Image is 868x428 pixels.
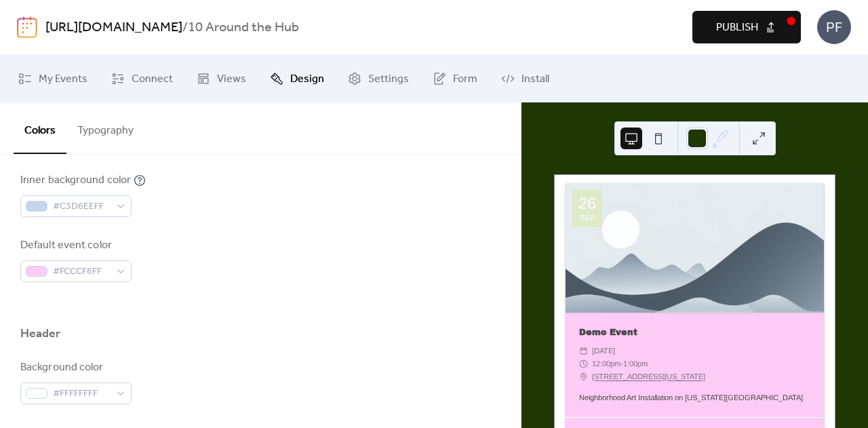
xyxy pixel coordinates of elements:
span: Settings [368,71,409,87]
div: 26 [578,195,596,212]
span: [DATE] [592,345,615,357]
button: Typography [66,102,144,153]
a: Install [491,60,559,97]
div: Background color [20,359,129,376]
span: Publish [716,20,758,36]
div: Header [20,326,61,342]
div: ​ [579,357,588,370]
span: 12:00pm [592,357,620,370]
span: Design [290,71,324,87]
span: Form [453,71,477,87]
img: logo [17,16,37,38]
a: Design [260,60,334,97]
b: / [182,15,188,41]
span: My Events [39,71,87,87]
a: [URL][DOMAIN_NAME] [45,15,182,41]
div: ​ [579,370,588,383]
span: Install [521,71,549,87]
span: #C3D6EEFF [53,199,110,215]
div: Neighborhood Art Installation on [US_STATE][GEOGRAPHIC_DATA] [566,392,824,404]
span: Connect [132,71,173,87]
div: PF [817,10,851,44]
a: Settings [338,60,419,97]
span: Views [217,71,246,87]
a: Form [422,60,488,97]
button: Colors [14,102,66,154]
div: Demo Event [566,326,824,339]
b: 10 Around the Hub [188,15,299,41]
span: 1:00pm [623,357,648,370]
button: Publish [692,11,801,43]
a: [STREET_ADDRESS][US_STATE] [592,370,705,383]
span: #FFFFFFFF [53,386,110,402]
div: ​ [579,345,588,357]
div: Inner background color [20,172,131,189]
a: Views [186,60,256,97]
div: Default event color [20,237,129,254]
a: My Events [8,60,98,97]
span: - [620,357,623,370]
a: Connect [101,60,183,97]
div: Sep [579,214,595,222]
span: #FCCCF6FF [53,264,110,280]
